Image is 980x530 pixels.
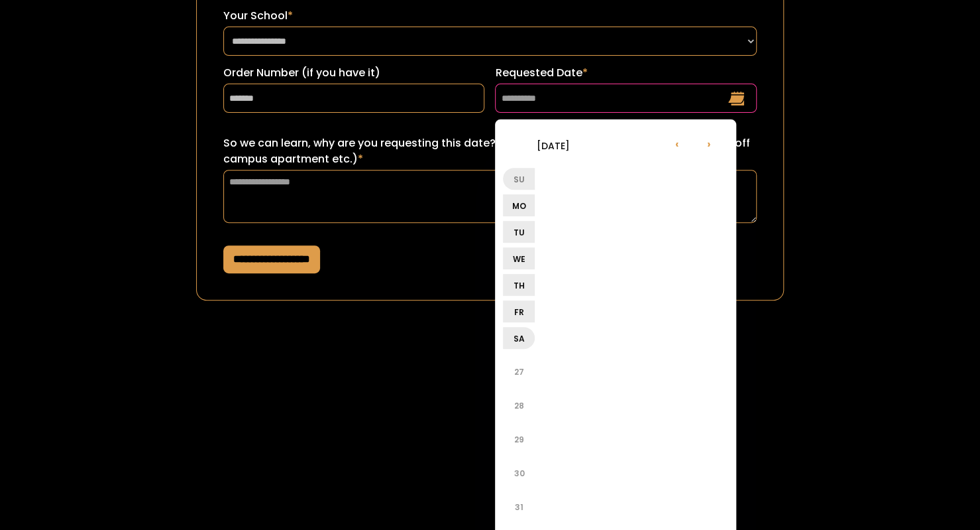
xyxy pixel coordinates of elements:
li: Th [503,274,535,296]
li: Tu [503,221,535,243]
li: Mo [503,194,535,216]
li: › [692,127,724,159]
li: [DATE] [503,129,602,161]
li: Fr [503,300,535,322]
li: 31 [503,491,535,523]
label: Order Number (if you have it) [223,65,485,81]
label: Requested Date [495,65,757,81]
label: Your School [223,8,757,24]
li: 29 [503,423,535,455]
li: ‹ [661,127,692,159]
li: 30 [503,457,535,489]
li: We [503,247,535,269]
label: So we can learn, why are you requesting this date? (ex: sorority recruitment, lease turn over for... [223,135,757,167]
li: 27 [503,356,535,387]
li: Sa [503,327,535,349]
li: 28 [503,389,535,421]
li: Su [503,168,535,190]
